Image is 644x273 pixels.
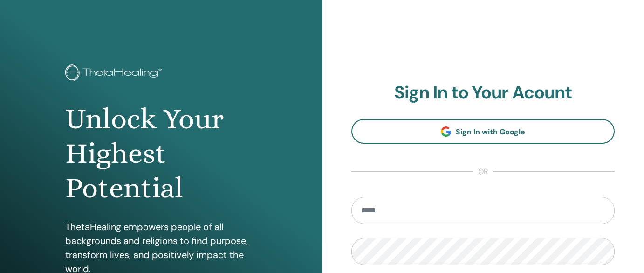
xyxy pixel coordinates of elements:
span: or [473,166,493,177]
h2: Sign In to Your Acount [351,82,615,104]
h1: Unlock Your Highest Potential [65,102,257,206]
a: Sign In with Google [351,119,615,144]
span: Sign In with Google [456,127,525,137]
